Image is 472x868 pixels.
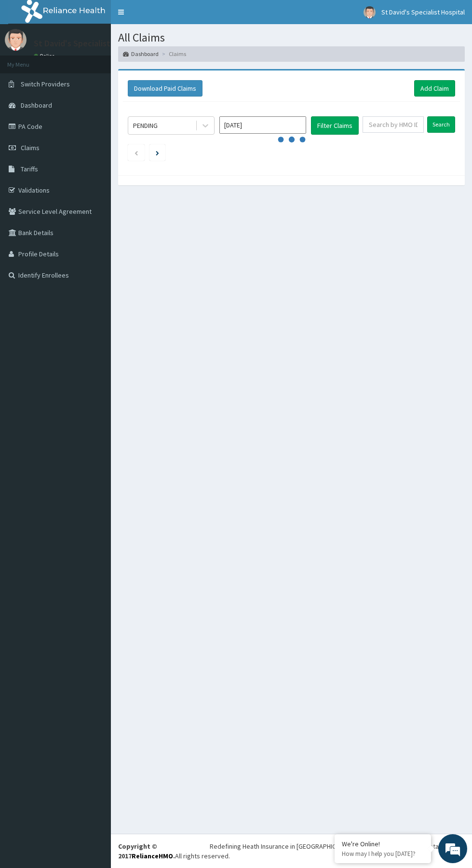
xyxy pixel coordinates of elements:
[123,50,159,58] a: Dashboard
[21,80,70,88] span: Switch Providers
[219,116,306,134] input: Select Month and Year
[134,148,138,157] a: Previous page
[5,29,27,51] img: User Image
[363,116,424,133] input: Search by HMO ID
[156,148,159,157] a: Next page
[342,840,424,848] div: We're Online!
[210,841,465,851] div: Redefining Heath Insurance in [GEOGRAPHIC_DATA] using Telemedicine and Data Science!
[427,116,455,133] input: Search
[118,31,465,44] h1: All Claims
[21,143,40,152] span: Claims
[364,6,376,18] img: User Image
[21,165,38,173] span: Tariffs
[133,121,158,130] div: PENDING
[111,834,472,868] footer: All rights reserved.
[118,842,175,860] strong: Copyright © 2017 .
[21,101,52,110] span: Dashboard
[277,125,306,154] svg: audio-loading
[311,116,359,135] button: Filter Claims
[381,8,465,16] span: St David's Specialist Hospital
[34,39,144,48] p: St David's Specialist Hospital
[160,50,186,58] li: Claims
[342,850,424,858] p: How may I help you today?
[132,852,173,860] a: RelianceHMO
[34,53,57,59] a: Online
[128,80,202,97] button: Download Paid Claims
[414,80,455,97] a: Add Claim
